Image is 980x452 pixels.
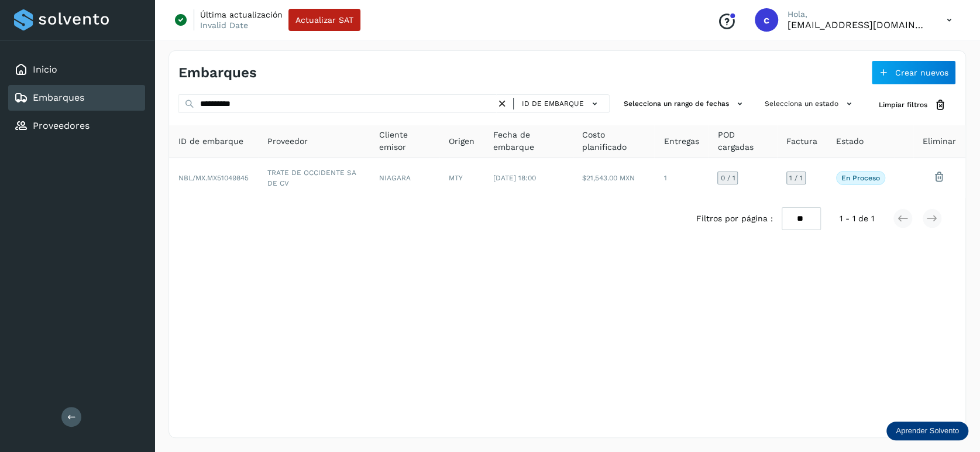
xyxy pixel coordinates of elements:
[178,135,243,148] span: ID de embarque
[696,213,772,225] span: Filtros por página :
[200,20,248,30] p: Invalid Date
[836,135,864,148] span: Estado
[786,135,817,148] span: Factura
[760,94,860,114] button: Selecciona un estado
[518,95,604,112] button: ID de embarque
[573,158,655,198] td: $21,543.00 MXN
[871,60,956,85] button: Crear nuevos
[267,135,308,148] span: Proveedor
[178,64,257,81] h4: Embarques
[200,9,283,20] p: Última actualización
[840,213,874,225] span: 1 - 1 de 1
[522,98,584,109] span: ID de embarque
[8,85,145,111] div: Embarques
[178,174,249,182] span: NBL/MX.MX51049845
[33,92,84,103] a: Embarques
[379,129,430,153] span: Cliente emisor
[582,129,645,153] span: Costo planificado
[8,57,145,83] div: Inicio
[886,422,968,440] div: Aprender Solvento
[295,16,353,24] span: Actualizar SAT
[370,158,439,198] td: NIAGARA
[8,113,145,139] div: Proveedores
[869,94,956,116] button: Limpiar filtros
[493,174,536,182] span: [DATE] 18:00
[923,135,956,148] span: Eliminar
[449,135,474,148] span: Origen
[895,69,948,77] span: Crear nuevos
[789,174,803,182] span: 1 / 1
[439,158,484,198] td: MTY
[619,94,751,114] button: Selecciona un rango de fechas
[720,174,735,182] span: 0 / 1
[841,174,880,182] p: En proceso
[33,64,57,75] a: Inicio
[896,426,959,436] p: Aprender Solvento
[717,129,768,153] span: POD cargadas
[788,9,928,19] p: Hola,
[493,129,563,153] span: Fecha de embarque
[663,135,699,148] span: Entregas
[258,158,370,198] td: TRATE DE OCCIDENTE SA DE CV
[788,19,928,30] p: cavila@niagarawater.com
[879,100,927,110] span: Limpiar filtros
[33,120,90,131] a: Proveedores
[288,9,360,31] button: Actualizar SAT
[654,158,708,198] td: 1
